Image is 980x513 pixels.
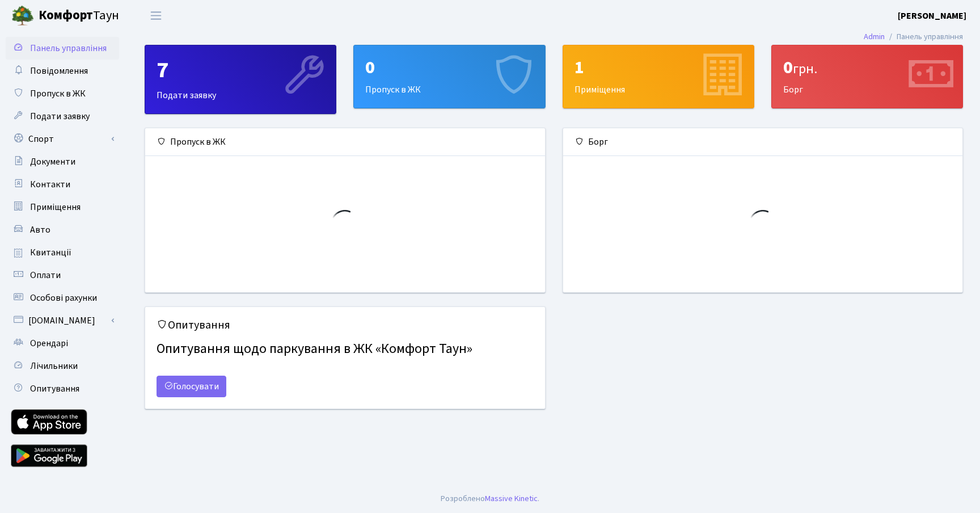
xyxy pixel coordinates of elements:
span: Авто [30,224,50,236]
a: 7Подати заявку [145,45,336,114]
span: Оплати [30,269,61,281]
div: Борг [772,45,962,108]
a: [PERSON_NAME] [898,9,966,23]
span: грн. [793,59,817,79]
span: Приміщення [30,201,81,213]
span: Документи [30,155,75,168]
span: Таун [39,6,119,26]
a: [DOMAIN_NAME] [6,309,119,332]
a: Повідомлення [6,60,119,82]
b: [PERSON_NAME] [898,10,966,22]
h4: Опитування щодо паркування в ЖК «Комфорт Таун» [157,337,534,362]
div: 0 [365,57,533,78]
a: Документи [6,150,119,173]
div: Борг [563,128,963,156]
a: Особові рахунки [6,287,119,309]
a: Панель управління [6,37,119,60]
a: Пропуск в ЖК [6,82,119,105]
a: Авто [6,218,119,241]
a: Лічильники [6,355,119,377]
span: Панель управління [30,42,107,54]
a: Подати заявку [6,105,119,128]
span: Квитанції [30,246,71,259]
a: Розроблено [441,493,485,504]
nav: breadcrumb [847,25,980,49]
h5: Опитування [157,318,534,332]
a: Admin [864,31,885,43]
a: Орендарі [6,332,119,355]
a: Приміщення [6,196,119,218]
div: 0 [783,57,951,78]
a: Спорт [6,128,119,150]
li: Панель управління [885,31,963,43]
span: Особові рахунки [30,292,97,304]
img: logo.png [11,5,34,27]
a: Голосувати [157,376,226,397]
div: Приміщення [563,45,754,108]
div: 1 [575,57,742,78]
a: Квитанції [6,241,119,264]
b: Комфорт [39,6,93,24]
a: Massive Kinetic [485,493,538,504]
a: Контакти [6,173,119,196]
div: Пропуск в ЖК [145,128,545,156]
a: Опитування [6,377,119,400]
div: 7 [157,57,324,84]
span: Повідомлення [30,65,88,77]
div: Пропуск в ЖК [354,45,544,108]
button: Переключити навігацію [142,6,170,25]
div: . [441,493,539,505]
span: Лічильники [30,360,78,372]
span: Пропуск в ЖК [30,87,86,100]
span: Контакти [30,178,70,191]
span: Подати заявку [30,110,90,123]
span: Опитування [30,382,79,395]
div: Подати заявку [145,45,336,113]
a: Оплати [6,264,119,287]
span: Орендарі [30,337,68,350]
a: 0Пропуск в ЖК [353,45,545,108]
a: 1Приміщення [563,45,754,108]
